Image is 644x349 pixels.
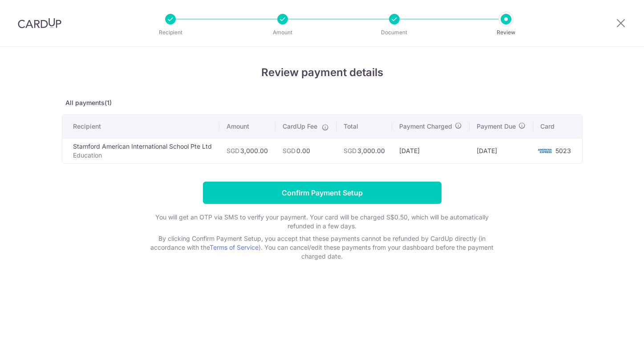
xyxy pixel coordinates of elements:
p: Education [73,151,213,160]
p: All payments(1) [62,98,583,107]
td: 3,000.00 [219,138,275,163]
img: <span class="translation_missing" title="translation missing: en.account_steps.new_confirm_form.b... [536,146,554,156]
td: 0.00 [275,138,336,163]
p: You will get an OTP via SMS to verify your payment. Your card will be charged S$0.50, which will ... [144,213,500,231]
h4: Review payment details [62,65,583,81]
p: Amount [250,28,316,37]
p: Document [361,28,427,37]
span: SGD [344,147,356,154]
th: Recipient [62,115,220,138]
span: CardUp Fee [283,122,317,131]
th: Amount [219,115,275,138]
p: Recipient [138,28,203,37]
img: CardUp [18,18,61,28]
td: 3,000.00 [336,138,393,163]
p: Review [473,28,539,37]
th: Card [533,115,582,138]
td: [DATE] [392,138,470,163]
a: Terms of Service [210,243,259,251]
td: [DATE] [470,138,533,163]
td: Stamford American International School Pte Ltd [62,138,220,163]
span: SGD [283,147,296,154]
p: By clicking Confirm Payment Setup, you accept that these payments cannot be refunded by CardUp di... [144,234,500,261]
span: Payment Charged [399,122,452,131]
th: Total [336,115,393,138]
span: Payment Due [477,122,516,131]
span: SGD [227,147,239,154]
input: Confirm Payment Setup [203,182,441,204]
span: 5023 [555,147,571,154]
